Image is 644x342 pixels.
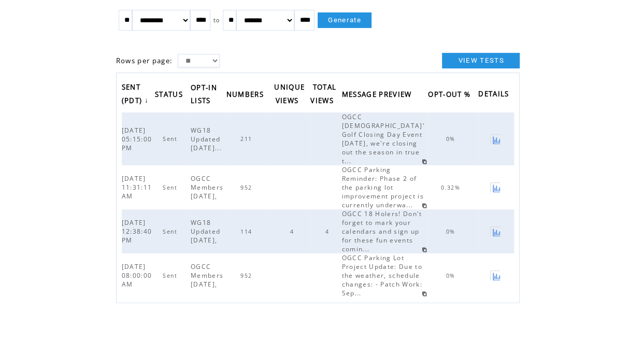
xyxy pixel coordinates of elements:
a: MESSAGE PREVIEW [341,87,417,104]
span: 4 [325,228,332,235]
span: to [213,17,220,24]
span: OGCC [DEMOGRAPHIC_DATA]' Golf Closing Day Event [DATE], we're closing out the season in true t... [341,112,424,165]
span: OGCC 18 Holers! Don't forget to mark your calendars and sign up for these fun events comin... [341,209,422,253]
span: Sent [163,228,180,235]
span: Sent [163,184,180,191]
span: DETAILS [478,87,511,104]
span: [DATE] 05:15:00 PM [122,126,152,152]
span: [DATE] 08:00:00 AM [122,262,152,289]
span: [DATE] 12:38:40 PM [122,218,152,245]
a: NUMBERS [226,87,269,104]
span: [DATE] 11:31:11 AM [122,174,152,201]
span: Rows per page: [116,56,173,65]
span: OPT-IN LISTS [191,80,217,110]
span: WG18 Updated [DATE], [191,218,220,245]
span: UNIQUE VIEWS [274,80,305,110]
span: 0% [446,228,458,235]
span: TOTAL VIEWS [310,80,336,110]
a: SENT (PDT)↓ [122,79,152,110]
span: NUMBERS [226,87,266,104]
a: UNIQUE VIEWS [274,79,305,110]
span: 0% [446,135,458,142]
span: 0% [446,272,458,279]
a: Generate [318,12,371,28]
span: SENT (PDT) [122,80,145,110]
span: 4 [290,228,296,235]
span: 114 [240,228,254,235]
span: Sent [163,135,180,142]
a: VIEW TESTS [442,53,520,68]
span: MESSAGE PREVIEW [341,87,414,104]
a: STATUS [155,87,188,104]
span: OGCC Parking Lot Project Update: Due to the weather, schedule changes: - Patch Work: Sep... [341,253,422,297]
span: 952 [240,184,254,191]
span: STATUS [155,87,185,104]
span: OGCC Parking Reminder: Phase 2 of the parking lot improvement project is currently underwa... [341,165,423,209]
span: WG18 Updated [DATE]... [191,126,224,152]
span: Sent [163,272,180,279]
span: OPT-OUT % [428,87,473,104]
a: TOTAL VIEWS [310,79,339,110]
span: OGCC Members [DATE], [191,174,223,201]
a: OPT-OUT % [428,87,476,104]
span: 211 [240,135,254,142]
span: 0.32% [441,184,463,191]
span: OGCC Members [DATE], [191,262,223,289]
span: 952 [240,272,254,279]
